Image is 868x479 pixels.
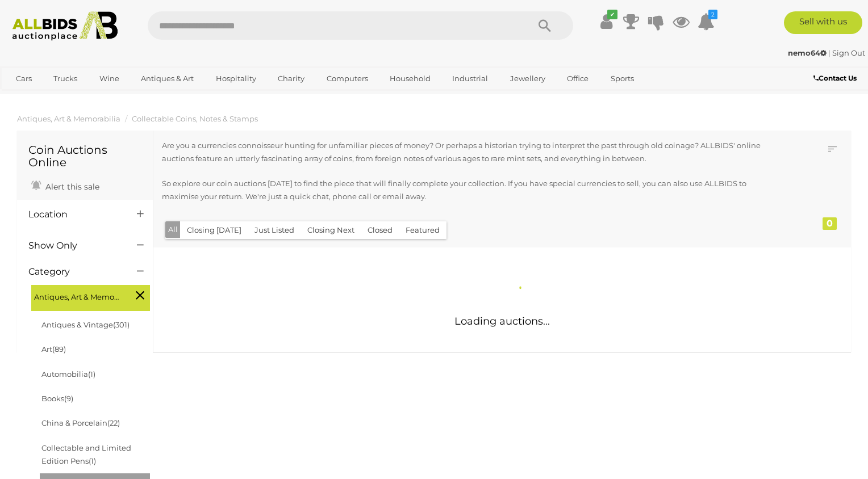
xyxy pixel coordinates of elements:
[399,221,446,239] button: Featured
[788,48,828,57] a: nemo64
[34,288,119,304] span: Antiques, Art & Memorabilia
[9,89,104,107] a: [GEOGRAPHIC_DATA]
[133,69,201,88] a: Antiques & Art
[41,320,130,329] a: Antiques & Vintage(301)
[516,11,573,40] button: Search
[41,418,120,427] a: China & Porcelain(22)
[41,443,131,465] a: Collectable and Limited Edition Pens(1)
[17,114,120,123] a: Antiques, Art & Memorabilia
[784,11,862,34] a: Sell with us
[41,369,95,379] a: Automobilia(1)
[813,72,859,85] a: Contact Us
[603,69,641,88] a: Sports
[301,221,361,239] button: Closing Next
[598,11,615,32] a: ✔
[43,182,99,192] span: Alert this sale
[88,369,95,379] span: (1)
[28,144,141,169] h1: Coin Auctions Online
[270,69,312,88] a: Charity
[28,241,120,251] h4: Show Only
[52,344,66,354] span: (89)
[445,69,495,88] a: Industrial
[107,418,120,427] span: (22)
[708,10,717,19] i: 2
[9,69,39,88] a: Cars
[813,74,857,82] b: Contact Us
[46,69,85,88] a: Trucks
[162,177,777,204] p: So explore our coin auctions [DATE] to find the piece that will finally complete your collection....
[698,11,715,32] a: 2
[28,267,120,277] h4: Category
[89,456,96,465] span: (1)
[162,139,777,166] p: Are you a currencies connoisseur hunting for unfamiliar pieces of money? Or perhaps a historian t...
[165,221,181,238] button: All
[382,69,438,88] a: Household
[788,48,827,57] strong: nemo64
[828,48,831,57] span: |
[113,320,130,329] span: (301)
[132,114,258,123] a: Collectable Coins, Notes & Stamps
[607,10,617,19] i: ✔
[248,221,301,239] button: Just Listed
[6,11,124,41] img: Allbids.com.au
[319,69,375,88] a: Computers
[92,69,127,88] a: Wine
[64,394,73,403] span: (9)
[823,217,837,230] div: 0
[361,221,399,239] button: Closed
[28,209,120,220] h4: Location
[208,69,264,88] a: Hospitality
[503,69,553,88] a: Jewellery
[28,177,102,194] a: Alert this sale
[41,344,66,354] a: Art(89)
[454,315,550,327] span: Loading auctions...
[41,394,73,403] a: Books(9)
[180,221,248,239] button: Closing [DATE]
[560,69,596,88] a: Office
[832,48,865,57] a: Sign Out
